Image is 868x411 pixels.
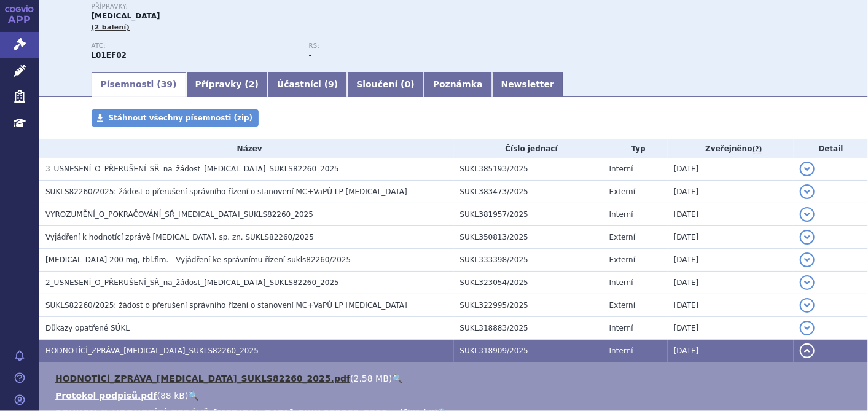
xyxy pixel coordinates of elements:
td: SUKL383473/2025 [454,181,603,203]
button: detail [800,252,815,267]
span: SUKLS82260/2025: žádost o přerušení správního řízení o stanovení MC+VaPÚ LP Kisqali [45,187,407,196]
span: 88 kB [160,391,185,401]
span: Důkazy opatřené SÚKL [45,324,130,332]
span: 2.58 MB [354,374,389,383]
abbr: (?) [753,145,762,154]
span: Interní [609,210,633,219]
span: 3_USNESENÍ_O_PŘERUŠENÍ_SŘ_na_žádost_KISQALI_SUKLS82260_2025 [45,165,339,173]
button: detail [800,184,815,199]
span: Externí [609,187,635,196]
th: Typ [603,139,668,158]
td: SUKL385193/2025 [454,158,603,181]
span: Externí [609,256,635,264]
button: detail [800,275,815,290]
span: VYROZUMĚNÍ_O_POKRAČOVÁNÍ_SŘ_KISQALI_SUKLS82260_2025 [45,210,313,219]
button: detail [800,230,815,245]
p: RS: [309,42,514,50]
td: SUKL318909/2025 [454,340,603,362]
a: Přípravky (2) [186,72,268,97]
th: Detail [794,139,868,158]
li: ( ) [55,372,856,385]
button: detail [800,207,815,222]
span: Interní [609,278,633,287]
span: 9 [328,79,334,89]
td: [DATE] [668,317,794,340]
td: [DATE] [668,294,794,317]
span: 39 [161,79,173,89]
strong: - [309,51,312,60]
p: ATC: [92,42,297,50]
a: 🔍 [392,374,402,383]
span: 0 [405,79,411,89]
a: Newsletter [492,72,564,97]
th: Číslo jednací [454,139,603,158]
td: [DATE] [668,158,794,181]
td: [DATE] [668,226,794,249]
th: Zveřejněno [668,139,794,158]
td: [DATE] [668,181,794,203]
td: [DATE] [668,272,794,294]
a: 🔍 [188,391,198,401]
th: Název [39,139,454,158]
li: ( ) [55,389,856,402]
td: SUKL322995/2025 [454,294,603,317]
a: Účastníci (9) [268,72,347,97]
strong: RIBOCIKLIB [92,51,127,60]
button: detail [800,321,815,335]
span: KISQALI 200 mg, tbl.flm. - Vyjádření ke správnímu řízení sukls82260/2025 [45,256,351,264]
td: [DATE] [668,249,794,272]
button: detail [800,343,815,358]
button: detail [800,298,815,313]
span: [MEDICAL_DATA] [92,12,160,20]
span: 2_USNESENÍ_O_PŘERUŠENÍ_SŘ_na_žádost_KISQALI_SUKLS82260_2025 [45,278,339,287]
a: Písemnosti (39) [92,72,186,97]
td: [DATE] [668,203,794,226]
a: Poznámka [424,72,492,97]
span: SUKLS82260/2025: žádost o přerušení správního řízení o stanovení MC+VaPÚ LP Kisqali [45,301,407,310]
td: SUKL381957/2025 [454,203,603,226]
span: Interní [609,324,633,332]
a: Stáhnout všechny písemnosti (zip) [92,109,259,127]
td: SUKL333398/2025 [454,249,603,272]
span: Interní [609,165,633,173]
span: Vyjádření k hodnotící zprávě KISQALI, sp. zn. SUKLS82260/2025 [45,233,314,241]
a: Sloučení (0) [347,72,423,97]
td: SUKL350813/2025 [454,226,603,249]
button: detail [800,162,815,176]
td: [DATE] [668,340,794,362]
a: HODNOTÍCÍ_ZPRÁVA_[MEDICAL_DATA]_SUKLS82260_2025.pdf [55,374,350,383]
td: SUKL323054/2025 [454,272,603,294]
span: 2 [249,79,255,89]
p: Přípravky: [92,3,526,10]
a: Protokol podpisů.pdf [55,391,157,401]
span: Interní [609,346,633,355]
span: Stáhnout všechny písemnosti (zip) [109,114,253,122]
span: Externí [609,233,635,241]
span: Externí [609,301,635,310]
span: HODNOTÍCÍ_ZPRÁVA_KISQALI_SUKLS82260_2025 [45,346,259,355]
span: (2 balení) [92,23,130,31]
td: SUKL318883/2025 [454,317,603,340]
